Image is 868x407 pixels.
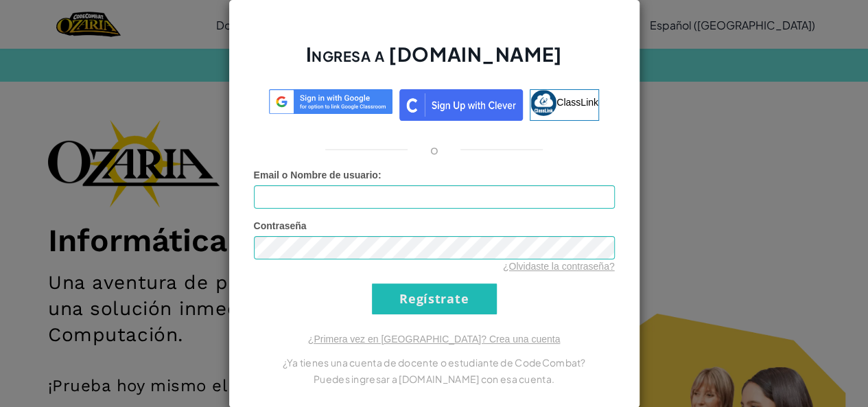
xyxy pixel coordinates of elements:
[503,261,615,272] a: ¿Olvidaste la contraseña?
[254,371,615,387] p: Puedes ingresar a [DOMAIN_NAME] con esa cuenta.
[254,170,378,181] span: Email o Nombre de usuario
[556,96,598,107] span: ClassLink
[530,90,556,116] img: classlink-logo-small.png
[254,168,382,182] label: :
[399,89,523,121] img: clever_sso_button@2x.png
[269,89,392,115] img: log-in-google-sso.svg
[254,220,307,231] span: Contraseña
[254,354,615,371] p: ¿Ya tienes una cuenta de docente o estudiante de CodeCombat?
[254,41,615,81] h2: Ingresa a [DOMAIN_NAME]
[308,334,561,345] a: ¿Primera vez en [GEOGRAPHIC_DATA]? Crea una cuenta
[430,141,438,158] p: o
[372,283,497,314] input: Regístrate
